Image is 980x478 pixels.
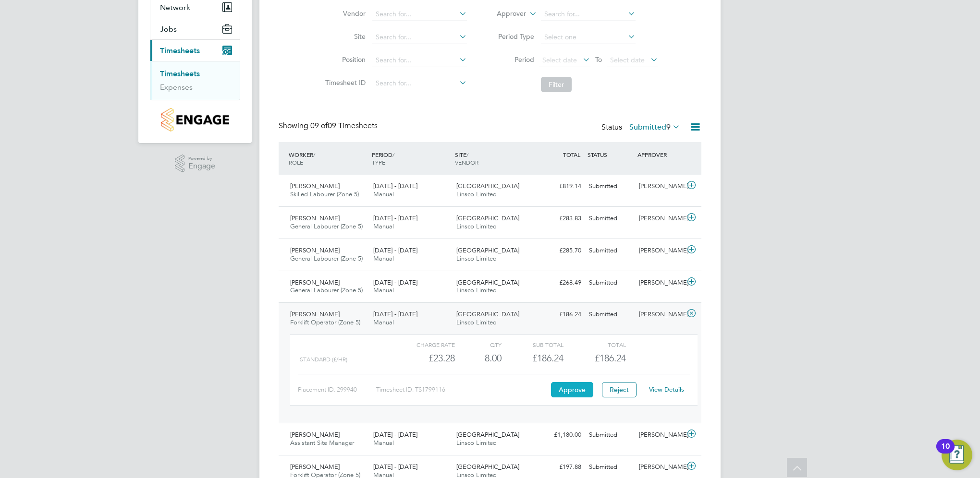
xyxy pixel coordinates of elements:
[290,190,359,198] span: Skilled Labourer (Zone 5)
[160,24,177,34] span: Jobs
[466,151,468,158] span: /
[666,122,671,132] span: 9
[290,254,363,263] span: General Labourer (Zone 5)
[150,108,240,131] a: Go to home page
[286,146,369,171] div: WORKER
[453,146,536,171] div: SITE
[372,31,467,44] input: Search for...
[290,286,363,294] span: General Labourer (Zone 5)
[373,254,394,263] span: Manual
[535,275,585,291] div: £268.49
[585,427,635,443] div: Submitted
[535,211,585,227] div: £283.83
[456,254,497,263] span: Linsco Limited
[310,121,378,131] span: 09 Timesheets
[585,179,635,194] div: Submitted
[150,61,240,100] div: Timesheets
[456,430,519,439] span: [GEOGRAPHIC_DATA]
[541,77,572,92] button: Filter
[456,439,497,447] span: Linsco Limited
[541,31,636,44] input: Select one
[373,222,394,230] span: Manual
[635,307,685,323] div: [PERSON_NAME]
[456,214,519,222] span: [GEOGRAPHIC_DATA]
[535,307,585,323] div: £186.24
[373,286,394,294] span: Manual
[456,222,497,230] span: Linsco Limited
[456,246,519,254] span: [GEOGRAPHIC_DATA]
[649,385,684,394] a: View Details
[298,382,376,397] div: Placement ID: 299940
[300,356,347,363] span: Standard (£/HR)
[322,32,366,41] label: Site
[175,155,216,173] a: Powered byEngage
[290,278,340,287] span: [PERSON_NAME]
[610,56,645,64] span: Select date
[585,146,635,163] div: STATUS
[188,155,215,163] span: Powered by
[392,151,394,158] span: /
[322,55,366,64] label: Position
[373,310,417,318] span: [DATE] - [DATE]
[372,77,467,90] input: Search for...
[542,56,577,64] span: Select date
[373,278,417,287] span: [DATE] - [DATE]
[635,179,685,194] div: [PERSON_NAME]
[601,121,682,134] div: Status
[491,32,534,41] label: Period Type
[290,182,340,190] span: [PERSON_NAME]
[635,146,685,163] div: APPROVER
[483,9,526,19] label: Approver
[551,382,593,397] button: Approve
[150,40,240,61] button: Timesheets
[602,382,637,397] button: Reject
[290,463,340,471] span: [PERSON_NAME]
[456,278,519,287] span: [GEOGRAPHIC_DATA]
[941,446,950,459] div: 10
[456,310,519,318] span: [GEOGRAPHIC_DATA]
[592,53,605,66] span: To
[541,8,636,21] input: Search for...
[635,427,685,443] div: [PERSON_NAME]
[160,69,200,78] a: Timesheets
[635,275,685,291] div: [PERSON_NAME]
[290,222,363,230] span: General Labourer (Zone 5)
[535,179,585,194] div: £819.14
[373,246,417,254] span: [DATE] - [DATE]
[635,211,685,227] div: [PERSON_NAME]
[635,459,685,475] div: [PERSON_NAME]
[290,246,340,254] span: [PERSON_NAME]
[942,440,972,470] button: Open Resource Center, 10 new notifications
[279,121,380,131] div: Showing
[310,121,328,131] span: 09 of
[456,463,519,471] span: [GEOGRAPHIC_DATA]
[160,46,200,55] span: Timesheets
[373,463,417,471] span: [DATE] - [DATE]
[313,151,315,158] span: /
[456,286,497,294] span: Linsco Limited
[161,108,229,131] img: countryside-properties-logo-retina.png
[629,122,680,132] label: Submitted
[563,151,580,158] span: TOTAL
[373,439,394,447] span: Manual
[160,83,193,92] a: Expenses
[595,352,626,364] span: £186.24
[372,158,385,166] span: TYPE
[535,243,585,259] div: £285.70
[585,307,635,323] div: Submitted
[289,158,303,166] span: ROLE
[376,382,549,397] div: Timesheet ID: TS1799116
[369,146,453,171] div: PERIOD
[372,8,467,21] input: Search for...
[290,214,340,222] span: [PERSON_NAME]
[585,275,635,291] div: Submitted
[290,439,354,447] span: Assistant Site Manager
[373,430,417,439] span: [DATE] - [DATE]
[160,3,190,12] span: Network
[585,243,635,259] div: Submitted
[290,310,340,318] span: [PERSON_NAME]
[372,54,467,67] input: Search for...
[373,190,394,198] span: Manual
[393,350,455,366] div: £23.28
[373,214,417,222] span: [DATE] - [DATE]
